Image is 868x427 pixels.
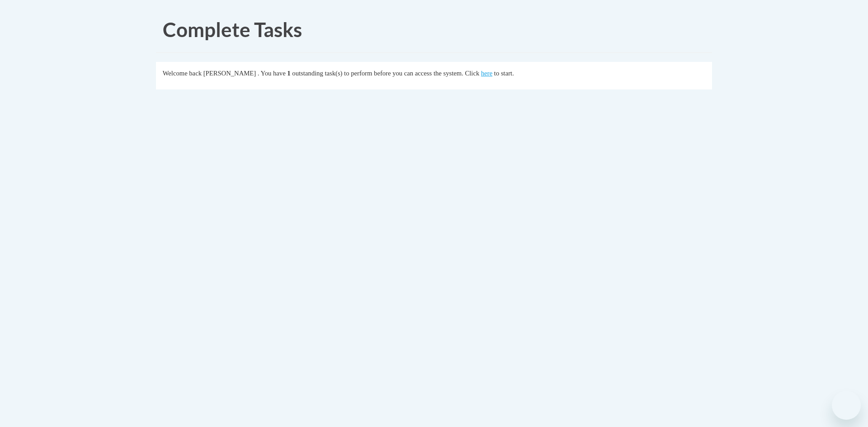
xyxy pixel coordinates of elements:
[163,70,202,77] span: Welcome back
[163,18,302,41] span: Complete Tasks
[258,70,286,77] span: . You have
[832,391,861,420] iframe: Button to launch messaging window
[292,70,479,77] span: outstanding task(s) to perform before you can access the system. Click
[287,70,290,77] span: 1
[481,70,492,77] a: here
[494,70,514,77] span: to start.
[203,70,256,77] span: [PERSON_NAME]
